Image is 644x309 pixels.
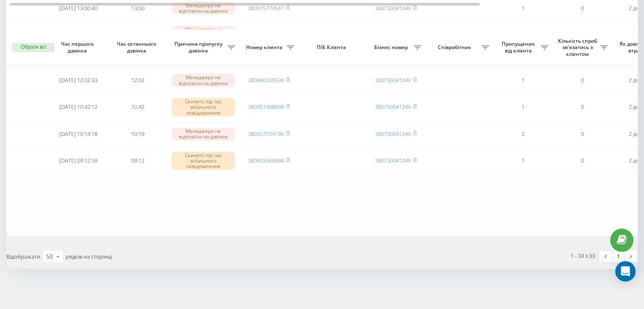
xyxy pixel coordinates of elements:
span: Пропущених від клієнта [498,41,541,54]
a: 380730041249 [375,157,411,164]
div: Скинуто під час вітального повідомлення [171,98,235,116]
td: 0 [553,93,612,121]
td: 1 [493,21,553,44]
span: Час першого дзвінка [55,41,101,54]
td: [DATE] 09:12:59 [49,147,108,175]
span: Час останнього дзвінка [115,41,160,54]
span: Відображати [6,253,40,260]
a: 380953366894 [248,157,284,164]
div: Менеджери не відповіли на дзвінок [171,2,235,14]
div: Менеджери не відповіли на дзвінок [171,74,235,86]
td: [DATE] 12:02:33 [49,69,108,91]
a: 380730041249 [375,4,411,12]
span: Причина пропуску дзвінка [171,41,227,54]
div: Open Intercom Messenger [615,261,636,281]
td: 12:02 [108,69,167,91]
span: Номер клієнта [243,44,287,51]
td: 0 [553,147,612,175]
a: 380951908698 [248,103,284,110]
div: Скинуто під час вітального повідомлення [171,152,235,170]
td: 0 [553,123,612,145]
a: 380730041249 [375,76,411,84]
a: 380443910746 [248,28,284,36]
td: 1 [493,69,553,91]
span: рядків на сторінці [66,253,112,260]
div: Менеджери не відповіли на дзвінок [171,26,235,39]
td: 10:42 [108,93,167,121]
button: Обрати всі [12,43,55,52]
td: 12:59 [108,21,167,44]
td: 1 [493,147,553,175]
td: 0 [553,21,612,44]
a: 380507724196 [248,130,284,138]
span: Бізнес номер [370,44,414,51]
td: 09:12 [108,147,167,175]
span: Співробітник [430,44,481,51]
a: 380961001818 [375,28,411,36]
td: 2 [493,123,553,145]
div: Менеджери не відповіли на дзвінок [171,127,235,140]
a: 1 [612,251,625,262]
a: 380975779547 [248,4,284,12]
a: 380730041249 [375,130,411,138]
td: [DATE] 10:42:12 [49,93,108,121]
td: 10:19 [108,123,167,145]
span: ПІБ Клієнта [306,44,359,51]
td: 0 [553,69,612,91]
span: Кількість спроб зв'язатись з клієнтом [557,38,600,58]
div: 1 - 33 з 33 [571,251,595,260]
td: 1 [493,93,553,121]
a: 380730041249 [375,103,411,110]
a: 380686308536 [248,76,284,84]
td: [DATE] 10:14:18 [49,123,108,145]
div: 50 [46,252,53,261]
td: [DATE] 12:59:37 [49,21,108,44]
